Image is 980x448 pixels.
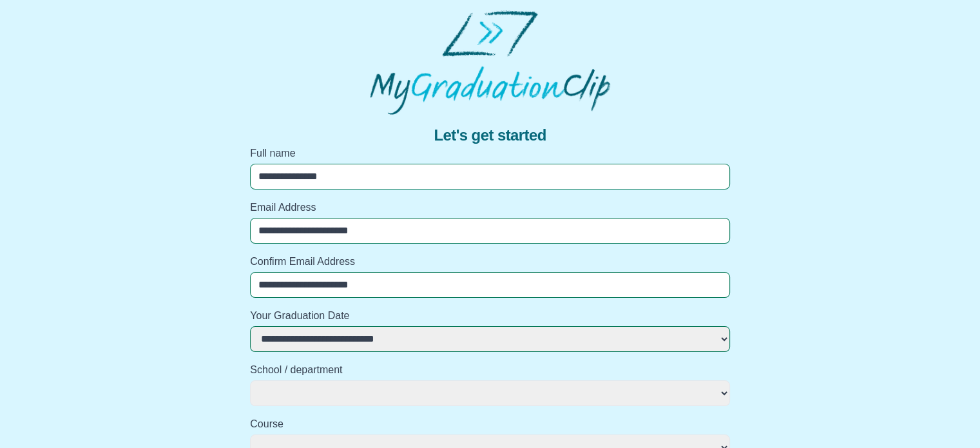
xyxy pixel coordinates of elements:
[250,146,730,161] label: Full name
[370,10,610,115] img: MyGraduationClip
[250,362,730,378] label: School / department
[250,416,730,432] label: Course
[250,254,730,269] label: Confirm Email Address
[434,125,546,146] span: Let's get started
[250,200,730,215] label: Email Address
[250,308,730,324] label: Your Graduation Date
